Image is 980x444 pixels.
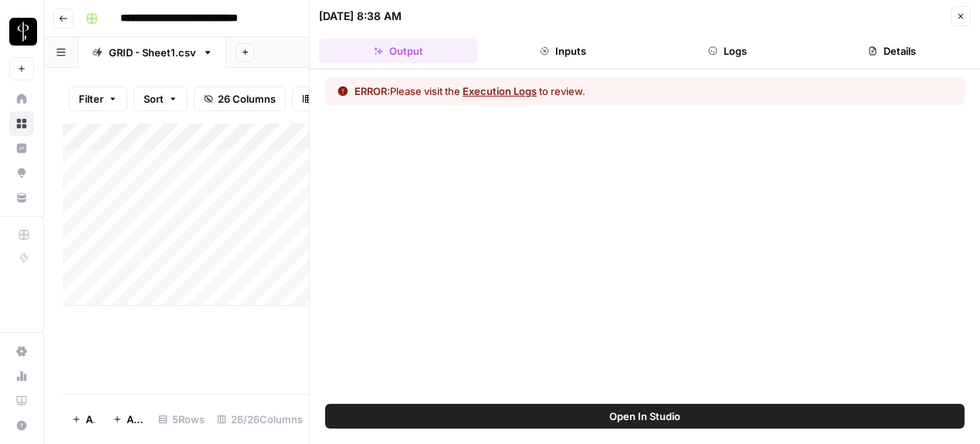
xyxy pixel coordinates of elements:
button: Add Row [63,407,103,432]
a: GRID - Sheet1.csv [79,37,226,68]
img: LP Production Workloads Logo [9,18,37,46]
a: Your Data [9,185,34,210]
span: Sort [144,91,164,107]
div: 5 Rows [152,407,211,432]
div: 26/26 Columns [211,407,309,432]
button: Logs [648,39,806,63]
div: GRID - Sheet1.csv [109,45,196,60]
button: Add 10 Rows [103,407,152,432]
a: Settings [9,339,34,364]
span: Add Row [86,412,94,427]
button: Execution Logs [463,83,537,99]
span: Filter [79,91,103,107]
a: Insights [9,136,34,161]
a: Usage [9,364,34,388]
button: Filter [69,86,127,111]
a: Learning Hub [9,388,34,413]
div: [DATE] 8:38 AM [319,8,402,24]
button: 26 Columns [194,86,286,111]
button: Workspace: LP Production Workloads [9,12,34,51]
a: Opportunities [9,161,34,185]
span: ERROR: [354,85,390,97]
button: Output [319,39,477,63]
a: Home [9,86,34,111]
span: Add 10 Rows [127,412,143,427]
button: Open In Studio [325,404,965,429]
button: Sort [134,86,188,111]
button: Details [812,39,971,63]
a: Browse [9,111,34,136]
span: Open In Studio [609,408,680,424]
button: Help + Support [9,413,34,438]
button: Inputs [483,39,642,63]
div: Please visit the to review. [354,83,585,99]
span: 26 Columns [218,91,276,107]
